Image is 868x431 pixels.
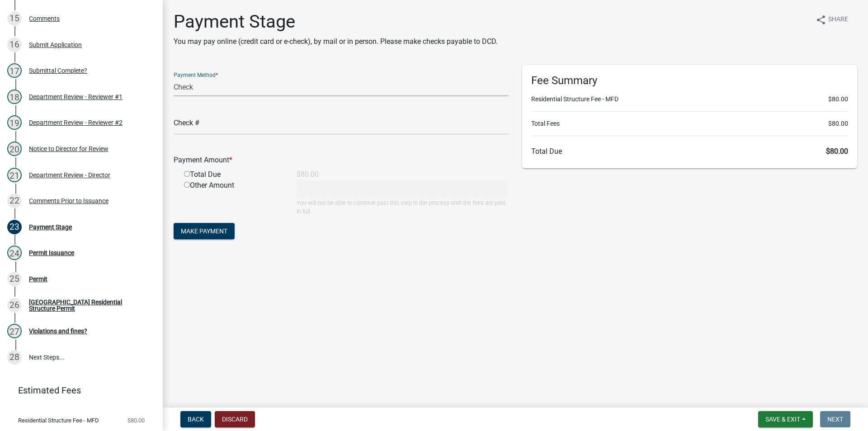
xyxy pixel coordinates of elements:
span: $80.00 [826,147,848,156]
div: Payment Amount [167,155,515,166]
div: Submit Application [29,42,82,48]
div: Violations and fines? [29,328,87,334]
div: Comments Prior to Issuance [29,198,108,204]
div: 19 [7,115,22,130]
div: Department Review - Director [29,172,110,178]
div: Department Review - Reviewer #1 [29,94,123,100]
div: 24 [7,246,22,260]
div: Permit Issuance [29,250,74,256]
h6: Fee Summary [531,74,848,87]
button: Make Payment [174,223,235,239]
span: Save & Exit [765,416,800,423]
span: Residential Structure Fee - MFD [18,417,99,423]
button: Save & Exit [758,411,813,427]
div: 28 [7,350,22,365]
h6: Total Due [531,147,848,156]
span: Make Payment [181,227,227,235]
div: 26 [7,298,22,313]
span: Back [188,416,204,423]
li: Residential Structure Fee - MFD [531,95,848,104]
i: share [816,14,826,25]
div: 27 [7,324,22,338]
div: 17 [7,63,22,78]
div: Department Review - Reviewer #2 [29,119,123,126]
p: You may pay online (credit card or e-check), by mail or in person. Please make checks payable to ... [174,36,498,47]
button: shareShare [808,11,855,28]
span: Next [827,416,843,423]
li: Total Fees [531,119,848,128]
h1: Payment Stage [174,11,498,33]
div: Submittal Complete? [29,67,87,74]
span: Share [828,14,848,25]
div: Payment Stage [29,224,72,230]
div: 22 [7,194,22,208]
div: 21 [7,168,22,182]
div: Permit [29,276,47,282]
div: 25 [7,272,22,286]
span: $80.00 [828,95,848,104]
div: Total Due [177,169,290,180]
span: $80.00 [127,417,145,423]
div: Other Amount [177,180,290,216]
div: 18 [7,90,22,104]
a: Estimated Fees [7,381,148,399]
div: 16 [7,38,22,52]
div: Comments [29,15,60,22]
div: 20 [7,142,22,156]
button: Next [820,411,850,427]
button: Discard [215,411,255,427]
button: Back [180,411,211,427]
div: 23 [7,220,22,234]
div: 15 [7,11,22,26]
span: $80.00 [828,119,848,128]
div: Notice to Director for Review [29,146,108,152]
div: [GEOGRAPHIC_DATA] Residential Structure Permit [29,299,148,312]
